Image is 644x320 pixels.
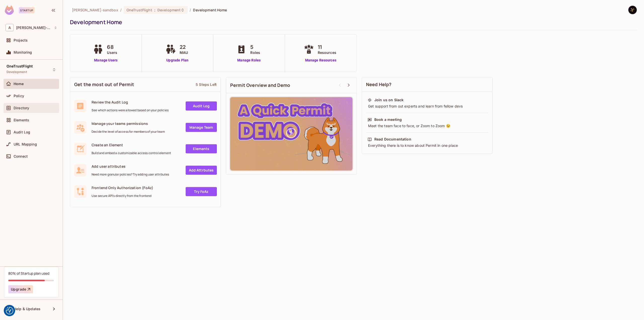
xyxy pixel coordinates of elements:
img: Revisit consent button [6,307,13,314]
span: Frontend Only Authorization (FoAz) [92,185,153,190]
span: Elements [14,118,29,122]
span: Resources [318,50,336,55]
img: SReyMgAAAABJRU5ErkJggg== [5,6,14,15]
span: 5 [250,43,260,51]
span: : [154,8,156,12]
div: 5 Steps Left [196,82,217,87]
div: Book a meeting [374,117,402,122]
button: Upgrade [8,285,33,293]
a: Upgrade Plan [165,58,190,63]
span: Help & Updates [14,307,41,311]
a: Try FoAz [186,187,217,196]
div: Everything there is to know about Permit in one place [368,143,487,148]
span: OneTrustFlight [127,8,152,12]
span: See which actions were allowed based on your policies [92,108,169,112]
span: MAU [180,50,188,55]
span: Decide the level of access for members of your team [92,130,165,134]
div: Development Home [70,18,634,26]
span: OneTrustFlight [7,64,33,68]
span: Create an Element [92,143,171,147]
button: Consent Preferences [6,307,13,314]
a: Add Attrbutes [186,166,217,175]
img: Yilmaz Alizadeh [628,6,637,14]
span: 22 [180,43,188,51]
span: Connect [14,154,28,158]
span: Policy [14,94,24,98]
span: Get the most out of Permit [74,81,134,88]
div: Read Documentation [374,137,411,142]
a: Manage Roles [235,58,263,63]
span: Add user attributes [92,164,169,169]
span: URL Mapping [14,142,37,146]
span: the active workspace [72,8,118,12]
span: Users [107,50,117,55]
span: Development Home [193,8,227,12]
div: 80% of Startup plan used [8,271,49,276]
span: Home [14,82,24,86]
span: Audit Log [14,130,30,134]
div: Join us on Slack [374,97,404,102]
span: 68 [107,43,117,51]
span: Need Help? [366,81,392,88]
span: Build and embed a customizable access control element [92,151,171,155]
span: Need more granular policies? Try adding user attributes [92,172,169,176]
span: Development [157,8,181,12]
a: Manage Resources [303,58,339,63]
span: Monitoring [14,50,32,54]
a: Elements [186,144,217,153]
div: Get support from out experts and learn from fellow devs [368,104,487,109]
span: Directory [14,106,29,110]
div: Startup [19,7,34,13]
span: Review the Audit Log [92,100,169,104]
span: Permit Overview and Demo [230,82,290,88]
a: Manage Users [92,58,120,63]
span: Workspace: alex-trustflight-sandbox [16,26,52,30]
span: Development [7,70,27,74]
span: Projects [14,38,28,42]
a: Audit Log [186,101,217,111]
a: Manage Team [186,123,217,132]
span: A [6,24,14,31]
div: Meet the team face to face, or Zoom to Zoom 😉 [368,123,487,128]
li: / [190,8,191,12]
span: Roles [250,50,260,55]
li: / [120,8,122,12]
span: Manage your teams permissions [92,121,165,126]
span: 11 [318,43,336,51]
span: Use secure API's directly from the frontend [92,194,153,198]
